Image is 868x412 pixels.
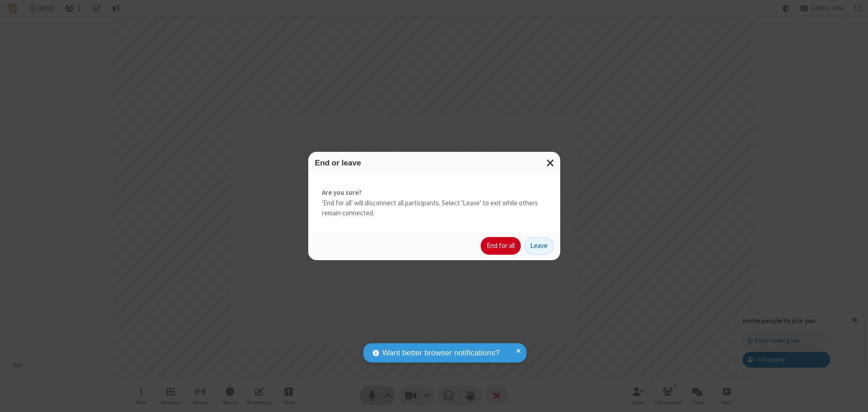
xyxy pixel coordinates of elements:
h3: End or leave [315,159,553,167]
div: 'End for all' will disconnect all participants. Select 'Leave' to exit while others remain connec... [308,174,560,232]
button: Leave [524,237,553,255]
strong: Are you sure? [322,188,547,198]
span: Want better browser notifications? [382,347,499,359]
button: End for all [481,237,521,255]
button: Close modal [541,152,560,174]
